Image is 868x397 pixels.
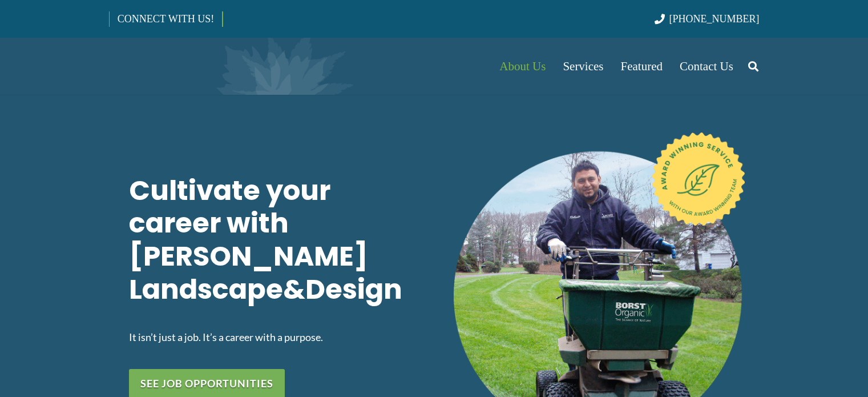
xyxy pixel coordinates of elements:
[499,59,546,73] span: About Us
[742,52,765,81] a: Search
[283,270,305,308] span: &
[563,59,603,73] span: Services
[109,43,298,89] a: Borst-Logo
[110,5,222,33] a: CONNECT WITH US!
[612,38,671,95] a: Featured
[655,13,759,25] a: [PHONE_NUMBER]
[491,38,554,95] a: About Us
[129,328,420,346] p: It isn’t just a job. It’s a career with a purpose.
[669,13,760,25] span: [PHONE_NUMBER]
[621,59,663,73] span: Featured
[680,59,733,73] span: Contact Us
[554,38,612,95] a: Services
[129,174,420,311] h1: Cultivate your career with [PERSON_NAME] Landscape Design
[671,38,742,95] a: Contact Us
